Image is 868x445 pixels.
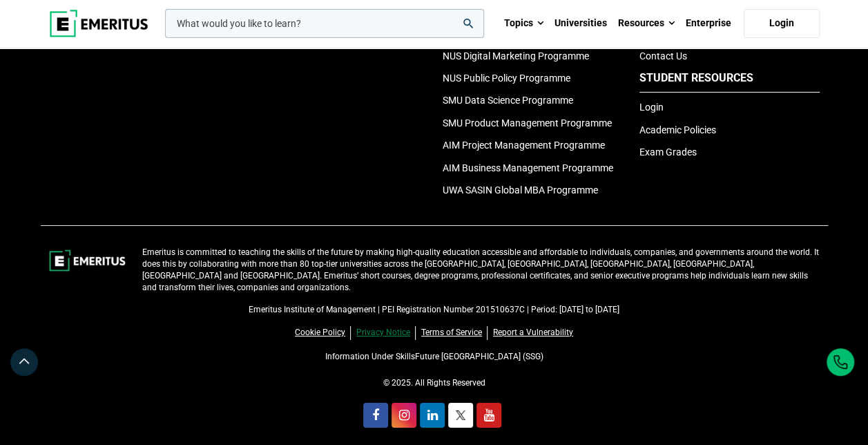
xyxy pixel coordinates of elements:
[49,247,126,274] img: footer-logo
[443,140,605,151] a: AIM Project Management Programme
[420,403,445,428] a: linkedin
[295,326,351,339] a: Cookie Policy
[443,162,613,173] a: AIM Business Management Programme
[443,73,570,84] a: NUS Public Policy Programme
[456,410,465,420] img: twitter
[49,304,820,316] p: Emeritus Institute of Management | PEI Registration Number 201510637C | Period: [DATE] to [DATE]
[744,9,820,38] a: Login
[443,50,589,61] a: NUS Digital Marketing Programme
[639,146,697,158] a: Exam Grades
[639,124,716,135] a: Academic Policies
[443,117,612,129] a: SMU Product Management Programme
[363,403,388,428] a: facebook
[493,326,573,339] a: Report a Vulnerability
[443,184,598,196] a: UWA SASIN Global MBA Programme
[356,326,416,339] a: Privacy Notice
[476,403,501,428] a: youtube
[639,50,687,61] a: Contact Us
[142,247,820,293] p: Emeritus is committed to teaching the skills of the future by making high-quality education acces...
[421,326,488,339] a: Terms of Service
[325,352,543,361] a: Information Under SkillsFuture [GEOGRAPHIC_DATA] (SSG)
[165,9,484,38] input: woocommerce-product-search-field-0
[49,377,820,389] p: © 2025. All Rights Reserved
[443,95,573,106] a: SMU Data Science Programme
[639,102,664,113] a: Login
[448,403,473,428] a: twitter
[392,403,416,428] a: instagram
